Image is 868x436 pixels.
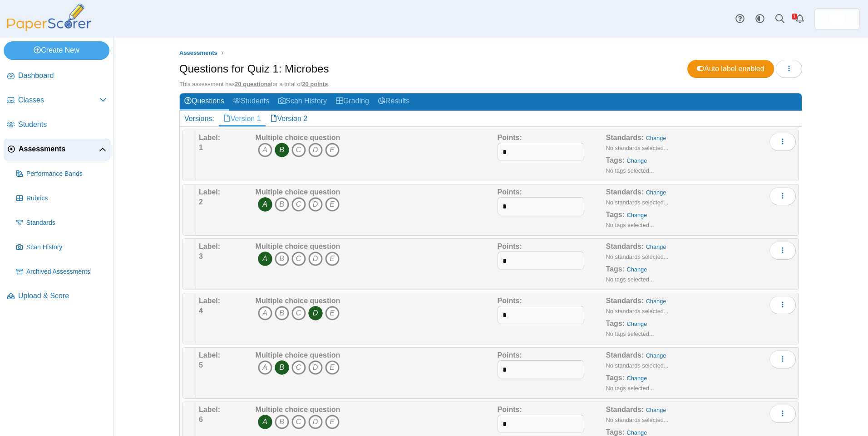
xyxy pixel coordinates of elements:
[177,48,220,59] a: Assessments
[179,61,329,77] h1: Questions for Quiz 1: Microbes
[769,242,796,260] button: More options
[179,80,802,88] div: This assessment has for a total of .
[199,242,220,250] b: Label:
[256,351,340,359] b: Multiple choice question
[325,306,340,320] i: E
[814,8,860,30] a: ps.hreErqNOxSkiDGg1
[291,197,306,212] i: C
[498,406,522,413] b: Points:
[606,188,644,196] b: Standards:
[302,81,328,87] u: 20 points
[498,134,522,141] b: Points:
[606,417,669,423] small: No standards selected...
[4,4,94,31] img: PaperScorer
[256,406,340,413] b: Multiple choice question
[325,360,340,375] i: E
[606,406,644,413] b: Standards:
[646,352,666,359] a: Change
[606,351,644,359] b: Standards:
[199,252,203,260] b: 3
[266,111,312,126] a: Version 2
[606,134,644,141] b: Standards:
[606,297,644,305] b: Standards:
[13,212,110,234] a: Standards
[606,265,625,273] b: Tags:
[26,218,107,228] span: Standards
[606,276,654,283] small: No tags selected...
[646,407,666,413] a: Change
[256,297,340,305] b: Multiple choice question
[275,252,289,266] i: B
[498,188,522,196] b: Points:
[199,361,203,369] b: 5
[258,143,272,157] i: A
[13,261,110,283] a: Archived Assessments
[26,170,107,179] span: Performance Bands
[291,360,306,375] i: C
[19,144,99,154] span: Assessments
[199,144,203,151] b: 1
[275,415,289,429] i: B
[4,41,109,59] a: Create New
[199,406,220,413] b: Label:
[18,291,107,301] span: Upload & Score
[498,351,522,359] b: Points:
[606,308,669,315] small: No standards selected...
[606,222,654,228] small: No tags selected...
[790,9,810,29] a: Alerts
[325,415,340,429] i: E
[229,93,274,110] a: Students
[4,286,110,307] a: Upload & Score
[646,298,666,305] a: Change
[646,189,666,196] a: Change
[13,237,110,258] a: Scan History
[275,360,289,375] i: B
[180,111,219,126] div: Versions:
[219,111,266,126] a: Version 1
[258,360,272,375] i: A
[256,242,340,250] b: Multiple choice question
[308,143,323,157] i: D
[769,187,796,205] button: More options
[325,197,340,212] i: E
[606,330,654,337] small: No tags selected...
[4,65,110,87] a: Dashboard
[498,297,522,305] b: Points:
[606,211,625,218] b: Tags:
[769,133,796,151] button: More options
[199,198,203,206] b: 2
[606,320,625,327] b: Tags:
[291,252,306,266] i: C
[26,267,107,276] span: Archived Assessments
[4,90,110,111] a: Classes
[308,306,323,320] i: D
[325,252,340,266] i: E
[498,242,522,250] b: Points:
[258,415,272,429] i: A
[13,188,110,209] a: Rubrics
[697,65,764,73] span: Auto label enabled
[606,253,669,260] small: No standards selected...
[13,163,110,185] a: Performance Bands
[199,416,203,423] b: 6
[606,428,625,436] b: Tags:
[374,93,414,110] a: Results
[646,135,666,141] a: Change
[258,252,272,266] i: A
[606,156,625,164] b: Tags:
[606,242,644,250] b: Standards:
[606,199,669,206] small: No standards selected...
[627,429,647,436] a: Change
[627,212,647,218] a: Change
[258,306,272,320] i: A
[291,143,306,157] i: C
[687,60,774,78] a: Auto label enabled
[256,188,340,196] b: Multiple choice question
[199,307,203,315] b: 4
[606,374,625,382] b: Tags:
[308,197,323,212] i: D
[606,167,654,174] small: No tags selected...
[308,252,323,266] i: D
[235,81,271,87] u: 20 questions
[275,306,289,320] i: B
